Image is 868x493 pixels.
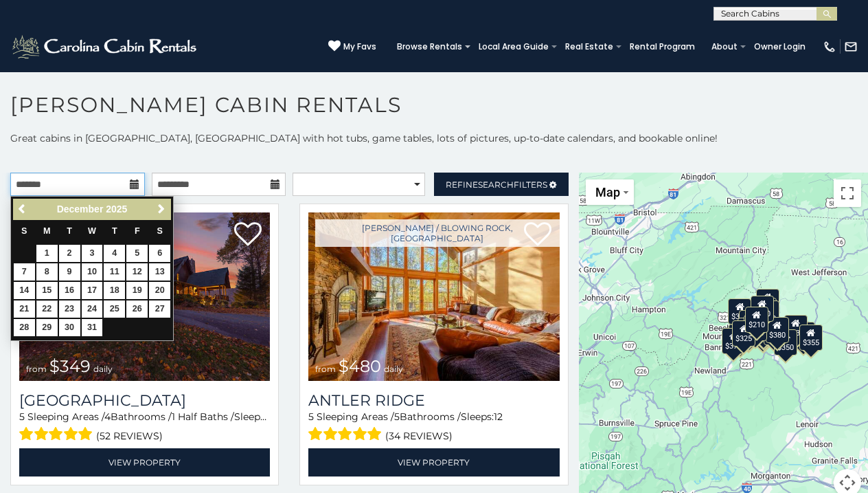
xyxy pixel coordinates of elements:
[705,37,744,56] a: About
[59,300,80,318] a: 23
[823,40,836,54] img: phone-regular-white.png
[36,300,58,318] a: 22
[19,391,270,410] a: [GEOGRAPHIC_DATA]
[343,41,376,53] span: My Favs
[17,204,28,215] span: Previous
[744,315,768,341] div: $225
[49,356,91,376] span: $349
[472,37,556,56] a: Local Area Guide
[234,221,262,250] a: Add to favorites
[315,364,336,374] span: from
[446,179,547,190] span: Refine Filters
[558,37,620,56] a: Real Estate
[156,204,167,215] span: Next
[126,300,148,318] a: 26
[93,364,113,374] span: daily
[308,410,314,423] span: 5
[729,298,752,324] div: $305
[733,320,756,346] div: $325
[104,282,125,299] a: 18
[844,40,858,54] img: mail-regular-white.png
[394,410,400,423] span: 5
[104,263,125,281] a: 11
[172,410,234,423] span: 1 Half Baths /
[434,173,569,196] a: RefineSearchFilters
[152,201,170,218] a: Next
[59,319,80,336] a: 30
[14,263,35,281] a: 7
[308,391,559,410] a: Antler Ridge
[751,295,774,321] div: $320
[315,219,559,247] a: [PERSON_NAME] / Blowing Rock, [GEOGRAPHIC_DATA]
[149,300,170,318] a: 27
[14,319,35,336] a: 28
[126,263,148,281] a: 12
[19,410,25,423] span: 5
[384,364,403,374] span: daily
[834,179,861,207] button: Toggle fullscreen view
[775,329,798,355] div: $350
[36,319,58,336] a: 29
[478,179,514,190] span: Search
[26,364,47,374] span: from
[106,204,127,215] span: 2025
[14,282,35,299] a: 14
[390,37,469,56] a: Browse Rentals
[36,245,58,262] a: 1
[157,226,163,236] span: Saturday
[59,282,80,299] a: 16
[756,288,779,314] div: $525
[67,226,72,236] span: Tuesday
[339,356,381,376] span: $480
[784,315,808,341] div: $930
[14,300,35,318] a: 21
[19,410,270,445] div: Sleeping Areas / Bathrooms / Sleeps:
[88,226,96,236] span: Wednesday
[738,318,761,344] div: $395
[126,245,148,262] a: 5
[36,282,58,299] a: 15
[10,33,201,61] img: White-1-2.png
[59,245,80,262] a: 2
[57,204,104,215] span: December
[328,40,376,54] a: My Favs
[799,325,823,351] div: $355
[308,410,559,445] div: Sleeping Areas / Bathrooms / Sleeps:
[135,226,140,236] span: Friday
[308,212,559,381] a: Antler Ridge from $480 daily
[745,307,768,333] div: $210
[751,319,775,345] div: $315
[747,37,812,56] a: Owner Login
[59,263,80,281] a: 9
[586,179,634,205] button: Change map style
[82,263,103,281] a: 10
[149,263,170,281] a: 13
[14,201,32,218] a: Previous
[267,410,276,423] span: 12
[104,300,125,318] a: 25
[19,391,270,410] h3: Diamond Creek Lodge
[126,282,148,299] a: 19
[36,263,58,281] a: 8
[82,300,103,318] a: 24
[19,448,270,476] a: View Property
[308,212,559,381] img: Antler Ridge
[766,316,789,342] div: $380
[623,37,702,56] a: Rental Program
[385,427,453,445] span: (34 reviews)
[494,410,503,423] span: 12
[96,427,163,445] span: (52 reviews)
[21,226,27,236] span: Sunday
[82,245,103,262] a: 3
[149,282,170,299] a: 20
[82,282,103,299] a: 17
[112,226,117,236] span: Thursday
[104,245,125,262] a: 4
[722,327,746,353] div: $375
[104,410,111,423] span: 4
[149,245,170,262] a: 6
[82,319,103,336] a: 31
[308,448,559,476] a: View Property
[595,185,620,199] span: Map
